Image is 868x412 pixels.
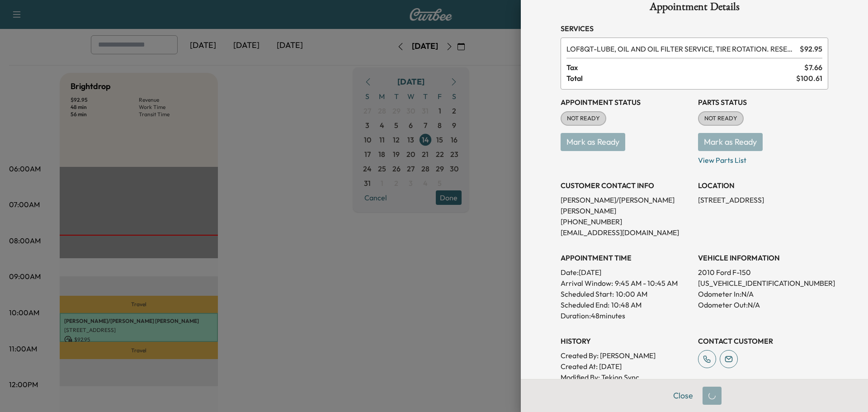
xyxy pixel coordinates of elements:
p: [EMAIL_ADDRESS][DOMAIN_NAME] [561,227,691,238]
h3: History [561,336,691,346]
span: NOT READY [561,114,605,123]
h3: Appointment Status [561,97,691,108]
p: Odometer In: N/A [698,289,828,299]
p: Created At : [DATE] [561,361,691,372]
p: Scheduled End: [561,299,609,310]
p: Odometer Out: N/A [698,299,828,310]
span: NOT READY [699,114,743,123]
p: Modified By : Tekion Sync [561,372,691,383]
p: Scheduled Start: [561,289,614,299]
h1: Appointment Details [561,1,828,16]
span: $ 7.66 [804,62,822,73]
p: 10:48 AM [611,299,642,310]
p: Date: [DATE] [561,267,691,278]
button: Close [667,387,699,405]
p: Arrival Window: [561,278,691,289]
h3: Parts Status [698,97,828,108]
p: View Parts List [698,151,828,166]
h3: CUSTOMER CONTACT INFO [561,180,691,191]
p: [PERSON_NAME]/[PERSON_NAME] [PERSON_NAME] [561,194,691,216]
p: [STREET_ADDRESS] [698,194,828,205]
span: LUBE, OIL AND OIL FILTER SERVICE, TIRE ROTATION. RESET OIL LIFE MONITOR. HAZARDOUS WASTE FEE WILL... [566,43,796,54]
span: $ 92.95 [800,43,822,54]
h3: CONTACT CUSTOMER [698,336,828,346]
span: 9:45 AM - 10:45 AM [615,278,678,289]
p: 2010 Ford F-150 [698,267,828,278]
span: Total [566,73,796,84]
span: $ 100.61 [796,73,822,84]
p: [PHONE_NUMBER] [561,216,691,227]
p: Created By : [PERSON_NAME] [561,350,691,361]
h3: Services [561,23,828,34]
h3: VEHICLE INFORMATION [698,252,828,263]
h3: LOCATION [698,180,828,191]
p: 10:00 AM [616,289,647,299]
p: [US_VEHICLE_IDENTIFICATION_NUMBER] [698,278,828,289]
h3: APPOINTMENT TIME [561,252,691,263]
span: Tax [566,62,804,73]
p: Duration: 48 minutes [561,310,691,321]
